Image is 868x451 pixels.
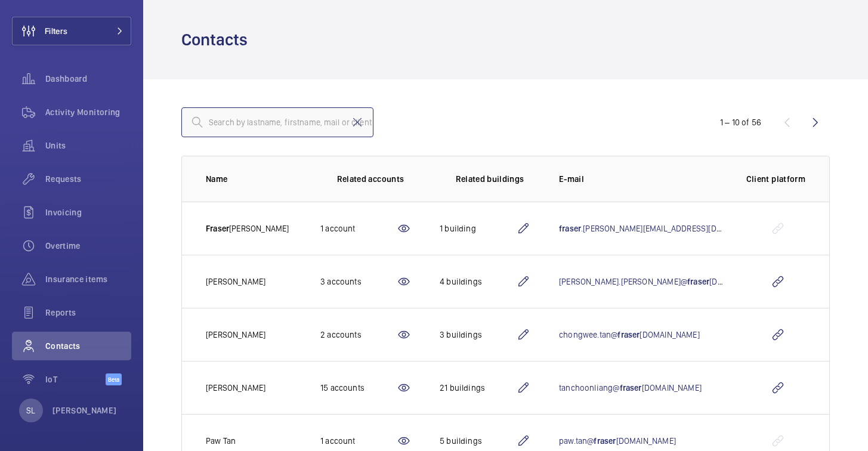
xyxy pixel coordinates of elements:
span: fraser [617,330,640,339]
span: Requests [45,173,131,185]
div: 21 buildings [440,382,516,394]
span: Overtime [45,240,131,252]
p: Name [206,173,301,185]
p: [PERSON_NAME] [206,382,265,394]
span: Filters [45,25,67,37]
div: 2 accounts [320,329,397,341]
span: Contacts [45,340,131,352]
p: [PERSON_NAME] [52,404,117,416]
p: SL [26,404,35,416]
span: fraser [594,436,616,446]
p: Client platform [746,173,805,185]
p: [PERSON_NAME] [206,223,289,234]
span: Dashboard [45,73,131,85]
div: 5 buildings [440,435,516,447]
a: fraser.[PERSON_NAME][EMAIL_ADDRESS][DOMAIN_NAME] [559,224,768,233]
input: Search by lastname, firstname, mail or client [181,107,373,137]
div: 1 account [320,223,397,234]
span: Beta [106,373,122,385]
div: 4 buildings [440,276,516,288]
span: Fraser [206,224,229,233]
span: fraser [687,277,709,286]
p: Related buildings [456,173,524,185]
span: fraser [559,224,581,233]
h1: Contacts [181,29,255,51]
span: Activity Monitoring [45,106,131,118]
a: paw.tan@fraser[DOMAIN_NAME] [559,436,676,446]
div: 3 buildings [440,329,516,341]
div: 3 accounts [320,276,397,288]
span: Units [45,140,131,152]
p: Paw Tan [206,435,236,447]
p: Related accounts [337,173,404,185]
div: 1 – 10 of 56 [720,116,761,128]
a: tanchoonliang@fraser[DOMAIN_NAME] [559,383,702,393]
p: [PERSON_NAME] [206,276,265,288]
a: chongwee.tan@fraser[DOMAIN_NAME] [559,330,700,339]
a: [PERSON_NAME].[PERSON_NAME]@fraser[DOMAIN_NAME] [559,277,770,286]
div: 15 accounts [320,382,397,394]
p: [PERSON_NAME] [206,329,265,341]
div: 1 building [440,223,516,234]
span: fraser [620,383,642,393]
span: IoT [45,373,106,385]
span: Invoicing [45,206,131,218]
div: 1 account [320,435,397,447]
span: Insurance items [45,273,131,285]
span: Reports [45,307,131,319]
button: Filters [12,17,131,45]
p: E-mail [559,173,727,185]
